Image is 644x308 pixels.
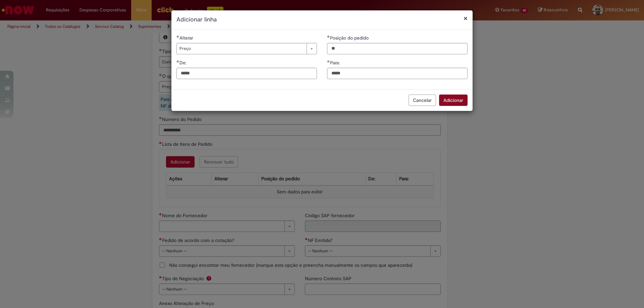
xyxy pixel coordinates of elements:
input: De: [176,68,317,79]
button: Fechar modal [464,15,468,22]
span: Obrigatório Preenchido [327,60,330,63]
button: Cancelar [409,95,436,106]
span: Para: [330,60,341,66]
span: Preço [179,43,303,54]
span: Obrigatório Preenchido [176,35,179,38]
span: Alterar [179,35,195,41]
span: Obrigatório Preenchido [327,35,330,38]
button: Adicionar [439,95,468,106]
input: Posição do pedido [327,43,468,54]
h2: Adicionar linha [176,15,468,24]
span: Obrigatório Preenchido [176,60,179,63]
span: De: [179,60,188,66]
input: Para: [327,68,468,79]
span: Posição do pedido [330,35,370,41]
